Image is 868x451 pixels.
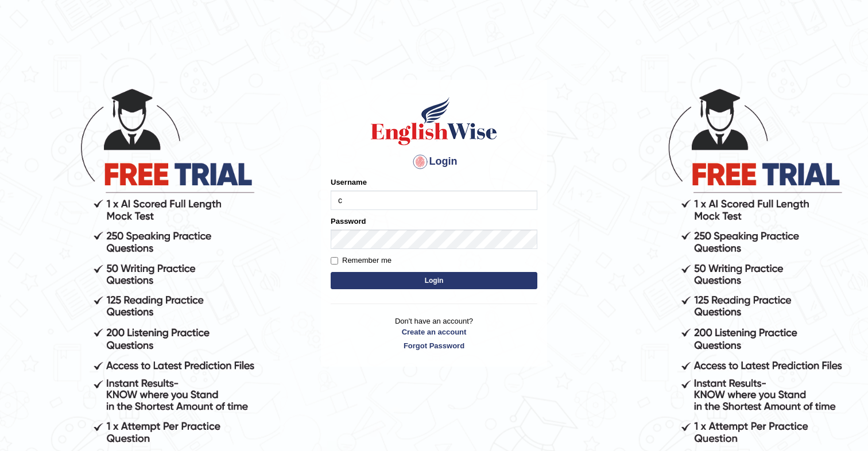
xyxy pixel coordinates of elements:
label: Password [331,216,366,227]
a: Forgot Password [331,340,537,351]
input: Remember me [331,257,338,265]
label: Username [331,177,367,188]
img: Logo of English Wise sign in for intelligent practice with AI [369,95,499,147]
label: Remember me [331,255,392,266]
a: Create an account [331,326,537,337]
button: Login [331,272,537,289]
h4: Login [331,153,537,171]
p: Don't have an account? [331,316,537,351]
